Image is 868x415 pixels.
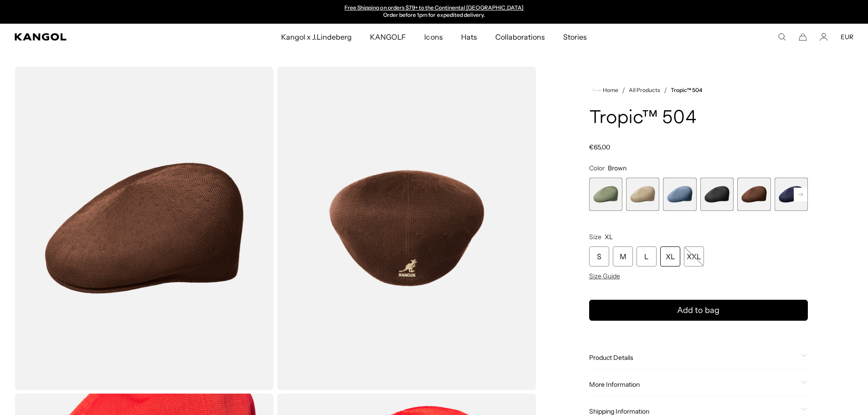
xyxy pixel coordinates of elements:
button: Add to bag [589,300,808,321]
label: Black [700,178,734,211]
span: €65,00 [589,143,610,151]
label: Oil Green [589,178,622,211]
span: XL [605,233,613,241]
a: Collaborations [486,24,554,50]
a: Tropic™ 504 [671,87,702,93]
div: 1 of 9 [589,178,622,211]
div: 4 of 9 [700,178,734,211]
span: Brown [608,164,627,172]
a: All Products [629,87,660,93]
label: DENIM BLUE [663,178,696,211]
label: Brown [737,178,770,211]
div: 5 of 9 [737,178,770,211]
label: Beige [626,178,659,211]
span: Size [589,233,601,241]
span: KANGOLF [370,24,406,50]
div: 3 of 9 [663,178,696,211]
span: Hats [461,24,477,50]
span: Icons [424,24,442,50]
a: Home [593,86,618,94]
div: 6 of 9 [775,178,808,211]
span: More Information [589,380,797,389]
li: / [618,85,625,96]
a: Kangol x J.Lindeberg [272,24,361,50]
a: Kangol [15,33,186,41]
img: color-brown [15,67,273,390]
span: Home [601,87,618,93]
a: Icons [415,24,452,50]
span: Add to bag [677,304,719,317]
div: 2 of 9 [626,178,659,211]
p: Order before 1pm for expedited delivery. [344,12,524,19]
span: Color [589,164,605,172]
span: Product Details [589,354,797,362]
label: Navy [775,178,808,211]
div: S [589,246,609,266]
img: color-brown [277,67,536,390]
a: Stories [554,24,596,50]
a: KANGOLF [361,24,415,50]
a: Hats [452,24,486,50]
a: Account [820,33,828,41]
div: XL [660,246,680,266]
button: EUR [841,33,853,41]
span: Stories [563,24,587,50]
button: Cart [799,33,807,41]
span: Collaborations [495,24,545,50]
span: Size Guide [589,272,620,280]
h1: Tropic™ 504 [589,108,808,128]
li: / [660,85,667,96]
div: Announcement [340,5,528,19]
a: Free Shipping on orders $79+ to the Continental [GEOGRAPHIC_DATA] [344,4,524,11]
div: 2 of 2 [340,5,528,19]
div: L [637,246,657,266]
nav: breadcrumbs [589,85,808,96]
div: XXL [684,246,704,266]
summary: Search here [778,33,786,41]
span: Kangol x J.Lindeberg [281,24,352,50]
div: M [613,246,633,266]
slideshow-component: Announcement bar [340,5,528,19]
